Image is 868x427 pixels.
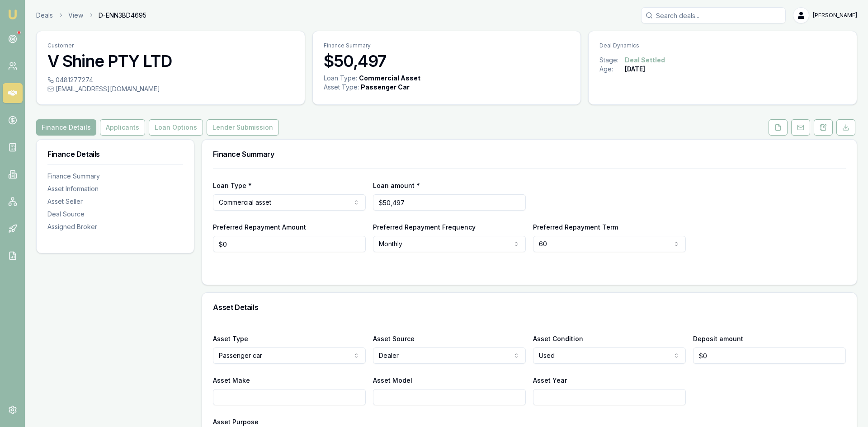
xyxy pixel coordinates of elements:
[599,42,846,49] p: Deal Dynamics
[373,223,476,231] label: Preferred Repayment Frequency
[7,9,18,20] img: emu-icon-u.png
[693,347,846,364] input: $
[100,119,145,136] button: Applicants
[213,335,248,343] label: Asset Type
[324,42,570,49] p: Finance Summary
[47,42,294,49] p: Customer
[813,12,857,19] span: [PERSON_NAME]
[324,74,357,83] div: Loan Type:
[68,11,83,20] a: View
[625,56,665,65] div: Deal Settled
[213,304,846,311] h3: Asset Details
[693,335,743,343] label: Deposit amount
[359,74,420,83] div: Commercial Asset
[641,7,786,23] input: Search deals
[213,376,250,384] label: Asset Make
[533,376,567,384] label: Asset Year
[533,335,583,343] label: Asset Condition
[47,84,294,94] div: [EMAIL_ADDRESS][DOMAIN_NAME]
[47,184,183,193] div: Asset Information
[205,119,281,136] a: Lender Submission
[36,119,96,136] button: Finance Details
[373,335,415,343] label: Asset Source
[98,119,147,136] a: Applicants
[47,150,183,158] h3: Finance Details
[373,182,420,189] label: Loan amount *
[361,83,410,92] div: Passenger Car
[533,223,618,231] label: Preferred Repayment Term
[47,52,294,70] h3: V Shine PTY LTD
[99,11,146,20] span: D-ENN3BD4695
[47,222,183,231] div: Assigned Broker
[599,56,625,65] div: Stage:
[213,223,306,231] label: Preferred Repayment Amount
[36,11,53,20] a: Deals
[207,119,279,136] button: Lender Submission
[625,65,645,74] div: [DATE]
[47,197,183,206] div: Asset Seller
[373,376,412,384] label: Asset Model
[147,119,205,136] a: Loan Options
[36,119,98,136] a: Finance Details
[324,52,570,70] h3: $50,497
[213,150,846,158] h3: Finance Summary
[47,210,183,219] div: Deal Source
[149,119,203,136] button: Loan Options
[213,182,252,189] label: Loan Type *
[47,75,294,84] div: 0481277274
[36,11,146,20] nav: breadcrumb
[324,83,359,92] div: Asset Type :
[213,418,259,426] label: Asset Purpose
[213,236,366,252] input: $
[47,172,183,181] div: Finance Summary
[373,194,526,211] input: $
[599,65,625,74] div: Age:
